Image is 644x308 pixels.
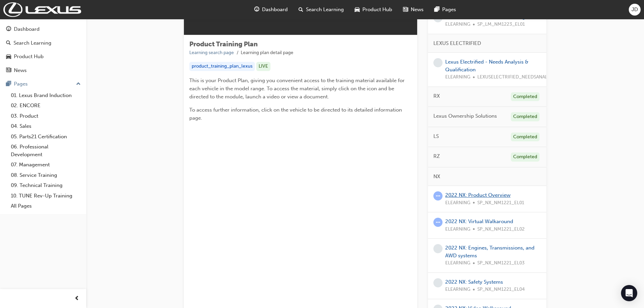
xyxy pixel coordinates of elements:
span: SP_NX_NM1221_EL04 [477,286,525,293]
a: 09. Technical Training [8,180,84,191]
a: guage-iconDashboard [249,3,293,17]
a: 2022 NX: Virtual Walkaround [445,218,513,224]
span: car-icon [6,54,11,60]
span: prev-icon [74,294,79,303]
span: Product Training Plan [189,40,258,48]
div: Completed [511,133,540,142]
span: To access further information, click on the vehicle to be directed to its detailed information page. [189,107,403,121]
span: NX [433,173,440,181]
span: Pages [442,6,456,14]
span: Lexus Ownership Solutions [433,112,497,120]
span: search-icon [6,40,11,46]
span: ELEARNING [445,199,470,207]
span: learningRecordVerb_ATTEMPT-icon [433,191,443,200]
button: Pages [3,78,84,90]
a: News [3,64,84,77]
span: ELEARNING [445,226,470,233]
span: News [411,6,424,14]
span: news-icon [403,5,408,14]
div: Dashboard [14,25,40,33]
span: SP_NX_NM1221_EL03 [477,259,525,267]
span: JD [631,6,638,14]
a: 08. Service Training [8,170,84,181]
span: pages-icon [434,5,439,14]
a: pages-iconPages [429,3,461,17]
img: Trak [3,2,81,17]
span: This is your Product Plan, giving you convenient access to the training material available for ea... [189,77,406,100]
span: ELEARNING [445,286,470,293]
div: Search Learning [14,39,51,47]
a: 2022 NX: Product Overview [445,192,510,198]
span: up-icon [76,80,81,89]
span: Dashboard [262,6,288,14]
button: DashboardSearch LearningProduct HubNews [3,22,84,78]
a: 2022 NX: Engines, Transmissions, and AWD systems [445,245,534,259]
li: Learning plan detail page [241,49,293,57]
span: car-icon [355,5,360,14]
span: search-icon [299,5,303,14]
div: Completed [511,152,540,162]
span: ELEARNING [445,259,470,267]
span: guage-icon [254,5,259,14]
a: Learning search page [189,50,234,55]
span: learningRecordVerb_ATTEMPT-icon [433,218,443,227]
a: search-iconSearch Learning [293,3,349,17]
a: 07. Management [8,160,84,170]
div: product_training_plan_lexus [189,62,255,71]
span: learningRecordVerb_NONE-icon [433,58,443,67]
span: guage-icon [6,26,11,32]
span: pages-icon [6,81,11,87]
a: Search Learning [3,37,84,49]
a: 2022 NX: Safety Systems [445,279,503,285]
div: LIVE [256,62,270,71]
a: 04. Sales [8,121,84,132]
span: news-icon [6,68,11,74]
span: SP_NX_NM1221_EL02 [477,226,525,233]
span: SP_LM_NM1223_EL01 [477,21,525,28]
span: LS [433,133,439,140]
a: 01. Lexus Brand Induction [8,90,84,101]
div: News [14,67,27,74]
a: Product Hub [3,50,84,63]
button: JD [629,4,641,16]
div: Product Hub [14,53,44,61]
div: Pages [14,80,28,88]
span: LEXUS ELECTRIFIED [433,40,481,47]
a: All Pages [8,201,84,211]
span: Product Hub [362,6,392,14]
a: 2024 Lexus LM Product eLearning [445,14,525,20]
a: car-iconProduct Hub [349,3,398,17]
a: 06. Professional Development [8,142,84,160]
span: RX [433,92,440,100]
span: learningRecordVerb_NONE-icon [433,278,443,287]
a: 03. Product [8,111,84,121]
div: Completed [511,112,540,121]
span: ELEARNING [445,73,470,81]
div: Open Intercom Messenger [621,285,637,301]
span: Search Learning [306,6,344,14]
a: 10. TUNE Rev-Up Training [8,191,84,201]
span: SP_NX_NM1221_EL01 [477,199,524,207]
span: LEXUSELECTRIFIED_NEEDSANALYSIS [477,73,556,81]
div: Completed [511,92,540,101]
a: Dashboard [3,23,84,35]
span: RZ [433,152,440,160]
a: news-iconNews [398,3,429,17]
span: ELEARNING [445,21,470,28]
a: 02. ENCORE [8,100,84,111]
a: 05. Parts21 Certification [8,132,84,142]
span: learningRecordVerb_NONE-icon [433,244,443,253]
a: Lexus Electrified - Needs Analysis & Qualification [445,59,528,73]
